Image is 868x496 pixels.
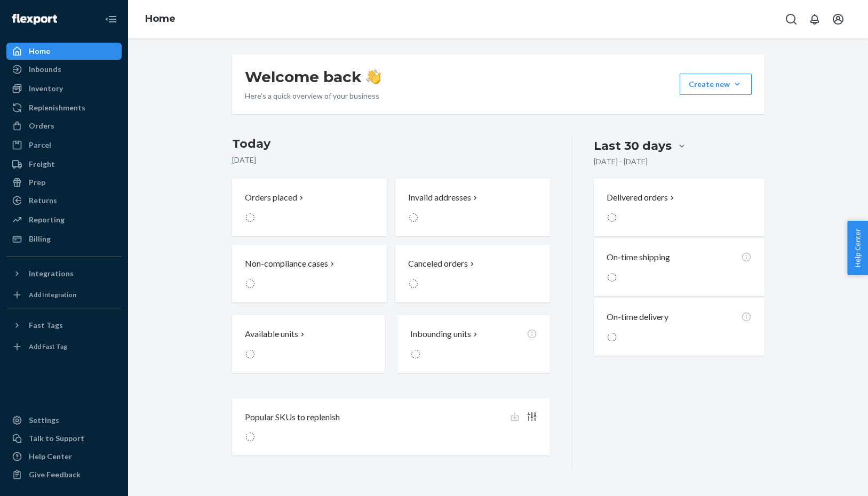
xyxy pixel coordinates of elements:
button: Open account menu [827,9,849,30]
p: Popular SKUs to replenish [245,411,340,423]
p: Invalid addresses [408,191,471,204]
div: Inventory [29,83,63,94]
a: Add Integration [6,286,122,303]
a: Reporting [6,211,122,228]
button: Open Search Box [781,9,802,30]
button: Inbounding units [397,315,550,373]
button: Fast Tags [6,317,122,334]
div: Fast Tags [29,320,63,331]
h3: Today [232,135,551,153]
div: Settings [29,415,59,426]
a: Replenishments [6,99,122,116]
a: Help Center [6,448,122,465]
div: Parcel [29,140,51,150]
p: Available units [245,328,298,340]
p: Canceled orders [408,258,468,270]
div: Returns [29,195,57,206]
button: Create new [680,74,752,95]
p: Here’s a quick overview of your business [245,91,381,101]
h1: Welcome back [245,67,381,86]
a: Returns [6,192,122,209]
button: Integrations [6,265,122,282]
div: Home [29,46,50,57]
button: Talk to Support [6,430,122,447]
div: Add Integration [29,290,76,299]
a: Home [6,43,122,60]
button: Close Navigation [100,9,122,30]
button: Orders placed [232,179,387,236]
div: Last 30 days [594,138,672,154]
img: Flexport logo [12,14,57,25]
a: Billing [6,230,122,247]
a: Home [145,13,176,25]
button: Help Center [847,221,868,275]
button: Delivered orders [607,191,676,204]
button: Non-compliance cases [232,245,387,302]
p: Non-compliance cases [245,258,328,270]
p: On-time delivery [607,311,668,323]
div: Billing [29,234,51,244]
p: [DATE] - [DATE] [594,156,648,167]
div: Add Fast Tag [29,342,67,351]
button: Available units [232,315,385,373]
a: Inventory [6,80,122,97]
a: Settings [6,412,122,429]
button: Invalid addresses [395,179,550,236]
div: Help Center [29,451,72,462]
ol: breadcrumbs [137,4,184,35]
div: Integrations [29,268,74,279]
p: Orders placed [245,191,297,204]
a: Add Fast Tag [6,338,122,355]
button: Give Feedback [6,466,122,483]
div: Give Feedback [29,469,81,480]
a: Orders [6,117,122,134]
p: [DATE] [232,155,551,165]
div: Replenishments [29,102,85,113]
div: Talk to Support [29,433,84,444]
p: Inbounding units [410,328,471,340]
button: Open notifications [804,9,825,30]
div: Prep [29,177,45,188]
a: Prep [6,174,122,191]
a: Parcel [6,137,122,154]
a: Freight [6,156,122,173]
a: Inbounds [6,61,122,78]
div: Reporting [29,214,65,225]
div: Orders [29,121,54,131]
img: hand-wave emoji [366,69,381,84]
p: On-time shipping [607,251,670,263]
div: Freight [29,159,55,170]
div: Inbounds [29,64,61,75]
button: Canceled orders [395,245,550,302]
